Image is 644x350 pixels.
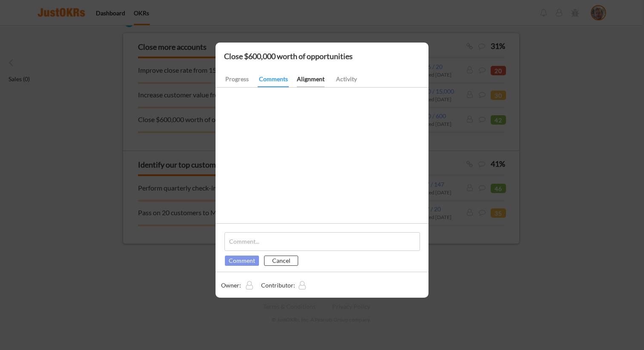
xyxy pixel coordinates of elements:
[221,281,242,290] div: Owner:
[333,72,360,87] button: Activity
[264,256,298,266] button: Cancel
[261,281,295,290] div: Contributor:
[224,72,250,87] button: Progress
[224,50,420,63] input: Type here...
[258,72,289,87] button: Comments
[225,256,259,266] button: Comment
[297,72,325,87] button: Alignment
